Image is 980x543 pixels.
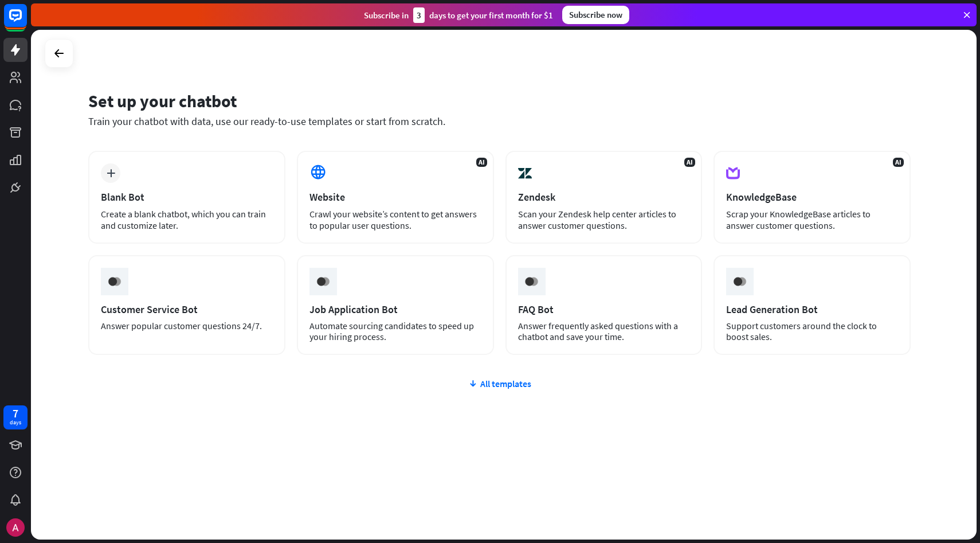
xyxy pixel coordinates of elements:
[562,6,629,24] div: Subscribe now
[13,408,18,419] div: 7
[3,405,28,429] a: 7 days
[10,419,21,427] div: days
[413,7,425,23] div: 3
[364,7,553,23] div: Subscribe in days to get your first month for $1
